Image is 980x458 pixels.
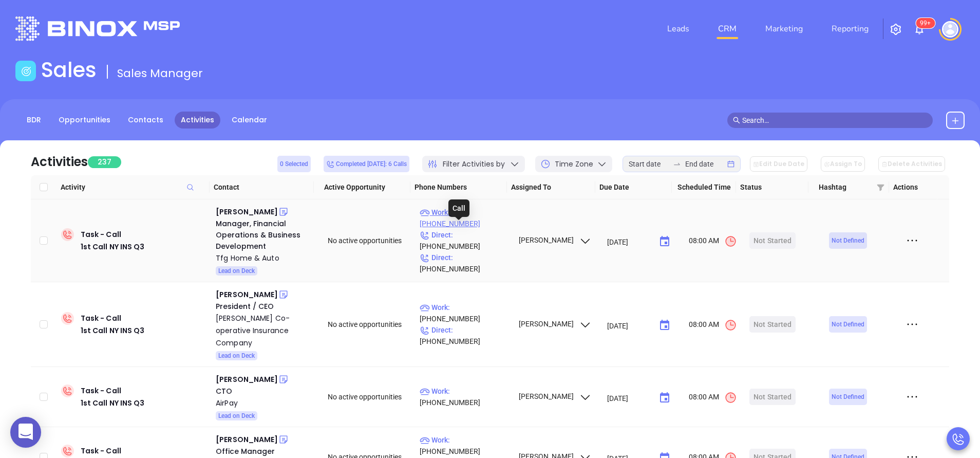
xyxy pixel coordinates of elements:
[328,319,411,330] div: No active opportunities
[218,265,255,277] span: Lead on Deck
[328,235,411,246] div: No active opportunities
[15,16,180,41] img: logo
[41,58,97,82] h1: Sales
[420,252,509,274] p: [PHONE_NUMBER]
[420,326,453,334] span: Direct :
[821,156,865,172] button: Assign To
[742,115,927,126] input: Search…
[689,235,737,248] span: 08:00 AM
[673,160,681,168] span: swap-right
[81,324,145,337] div: 1st Call NY INS Q3
[832,391,864,402] span: Not Defined
[216,433,278,446] div: [PERSON_NAME]
[753,316,791,333] div: Not Started
[753,389,791,405] div: Not Started
[216,301,313,312] div: President / CEO
[595,175,672,199] th: Due Date
[420,324,509,347] p: [PHONE_NUMBER]
[555,159,593,170] span: Time Zone
[81,241,145,253] div: 1st Call NY INS Q3
[225,112,273,129] a: Calendar
[689,391,737,404] span: 08:00 AM
[629,158,669,170] input: Start date
[216,386,313,397] div: CTO
[210,175,314,199] th: Contact
[61,181,205,193] span: Activity
[410,175,507,199] th: Phone Numbers
[819,181,872,193] span: Hashtag
[420,231,453,239] span: Direct :
[175,112,220,129] a: Activities
[31,153,88,171] div: Activities
[420,229,509,252] p: [PHONE_NUMBER]
[517,392,592,400] span: [PERSON_NAME]
[420,302,509,324] p: [PHONE_NUMBER]
[517,236,592,244] span: [PERSON_NAME]
[607,236,651,247] input: MM/DD/YYYY
[889,175,937,199] th: Actions
[654,388,675,408] button: Choose date, selected date is Sep 10, 2025
[420,253,453,262] span: Direct :
[216,373,278,386] div: [PERSON_NAME]
[216,397,313,409] a: AirPay
[216,252,313,264] a: Tfg Home & Auto
[280,158,308,170] span: 0 Selected
[654,315,675,336] button: Choose date, selected date is Sep 10, 2025
[420,386,509,408] p: [PHONE_NUMBER]
[736,175,808,199] th: Status
[21,112,47,129] a: BDR
[81,312,145,337] div: Task - Call
[878,156,945,172] button: Delete Activities
[420,436,450,444] span: Work :
[216,206,278,218] div: [PERSON_NAME]
[942,21,958,38] img: user
[750,156,807,172] button: Edit Due Date
[685,158,725,170] input: End date
[420,303,450,312] span: Work :
[689,319,737,332] span: 08:00 AM
[216,446,313,457] div: Office Manager
[420,387,450,395] span: Work :
[753,232,791,249] div: Not Started
[420,207,509,229] p: [PHONE_NUMBER]
[733,117,740,124] span: search
[607,320,651,331] input: MM/DD/YYYY
[216,312,313,349] a: [PERSON_NAME] Co-operative Insurance Company
[326,158,407,170] span: Completed [DATE]: 6 Calls
[916,18,935,28] sup: 100
[672,175,736,199] th: Scheduled Time
[420,208,450,216] span: Work :
[607,393,651,403] input: MM/DD/YYYY
[673,160,681,168] span: to
[714,19,741,39] a: CRM
[52,112,117,129] a: Opportunities
[517,320,592,328] span: [PERSON_NAME]
[654,231,675,252] button: Choose date, selected date is Sep 10, 2025
[117,65,203,81] span: Sales Manager
[328,391,411,402] div: No active opportunities
[81,228,145,253] div: Task - Call
[448,199,469,217] div: Call
[761,19,807,39] a: Marketing
[218,350,255,361] span: Lead on Deck
[832,235,864,246] span: Not Defined
[81,384,145,409] div: Task - Call
[81,397,145,409] div: 1st Call NY INS Q3
[218,410,255,422] span: Lead on Deck
[88,156,121,168] span: 237
[832,319,864,330] span: Not Defined
[420,434,509,457] p: [PHONE_NUMBER]
[827,19,873,39] a: Reporting
[507,175,595,199] th: Assigned To
[443,159,505,170] span: Filter Activities by
[314,175,410,199] th: Active Opportunity
[663,19,693,39] a: Leads
[216,288,278,301] div: [PERSON_NAME]
[890,23,902,35] img: iconSetting
[913,23,926,35] img: iconNotification
[122,112,169,129] a: Contacts
[216,218,313,252] div: Manager, Financial Operations & Business Development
